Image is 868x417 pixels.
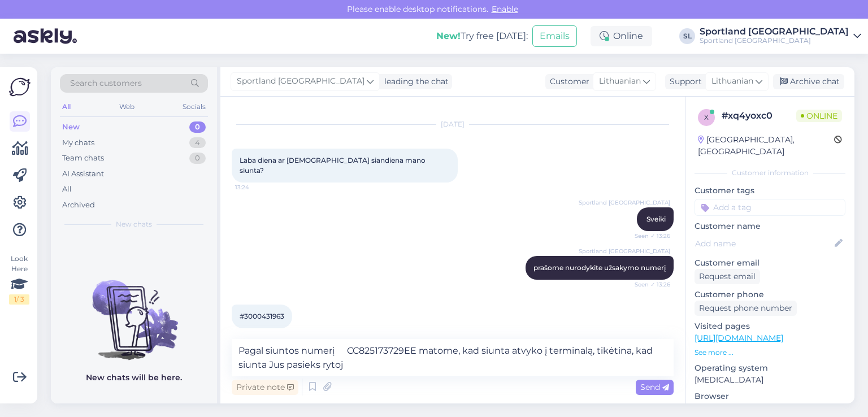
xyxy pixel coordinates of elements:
span: Enable [488,4,522,14]
span: 13:24 [235,183,277,192]
div: Look Here [9,254,29,305]
p: Chrome [TECHNICAL_ID] [695,402,845,414]
b: New! [436,31,461,41]
div: Team chats [62,153,104,164]
p: Customer phone [695,289,845,301]
textarea: Pagal siuntos numerį CC825173729EE matome, kad siunta atvyko į terminalą, tikėtina, kad siunta Ju... [232,339,674,376]
div: [DATE] [232,119,674,129]
div: Web [117,99,137,114]
div: Request email [695,269,760,284]
div: Customer information [695,168,845,178]
button: Emails [532,25,577,47]
span: Laba diena ar [DEMOGRAPHIC_DATA] siandiena mano siunta? [240,156,427,175]
div: My chats [62,137,94,149]
p: New chats will be here. [86,372,182,384]
input: Add name [695,237,832,250]
div: Online [591,26,652,46]
span: Lithuanian [711,75,753,88]
div: # xq4yoxc0 [722,109,796,123]
div: 1 / 3 [9,294,29,305]
span: prašome nurodykite užsakymo numerį [533,263,666,272]
input: Add a tag [695,199,845,216]
div: Archived [62,199,95,211]
span: Search customers [70,77,142,89]
p: See more ... [695,347,845,358]
div: leading the chat [380,76,449,88]
p: Customer name [695,220,845,232]
span: x [704,113,709,121]
div: Sportland [GEOGRAPHIC_DATA] [700,27,849,36]
span: New chats [116,219,152,229]
p: Operating system [695,362,845,374]
div: Socials [180,99,208,114]
div: Sportland [GEOGRAPHIC_DATA] [700,36,849,45]
div: SL [679,28,695,44]
span: Sveiki [646,215,666,223]
div: 0 [189,153,206,164]
p: [MEDICAL_DATA] [695,374,845,386]
div: Private note [232,380,298,395]
div: AI Assistant [62,168,104,180]
span: Sportland [GEOGRAPHIC_DATA] [237,75,364,88]
div: Archive chat [773,74,844,89]
a: [URL][DOMAIN_NAME] [695,333,783,343]
a: Sportland [GEOGRAPHIC_DATA]Sportland [GEOGRAPHIC_DATA] [700,27,861,45]
span: #3000431963 [240,312,284,320]
span: Lithuanian [599,75,641,88]
p: Customer tags [695,185,845,197]
span: Seen ✓ 13:26 [628,232,670,240]
span: Online [796,110,842,122]
span: Send [640,382,669,392]
img: No chats [51,260,217,362]
div: Customer [545,76,589,88]
div: Request phone number [695,301,797,316]
div: 4 [189,137,206,149]
p: Customer email [695,257,845,269]
div: All [60,99,73,114]
div: [GEOGRAPHIC_DATA], [GEOGRAPHIC_DATA] [698,134,834,158]
div: Support [665,76,702,88]
div: Try free [DATE]: [436,29,528,43]
span: Sportland [GEOGRAPHIC_DATA] [579,247,670,255]
img: Askly Logo [9,76,31,98]
p: Visited pages [695,320,845,332]
span: Seen ✓ 13:26 [628,280,670,289]
div: All [62,184,72,195]
p: Browser [695,390,845,402]
span: Sportland [GEOGRAPHIC_DATA] [579,198,670,207]
div: New [62,121,80,133]
div: 0 [189,121,206,133]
